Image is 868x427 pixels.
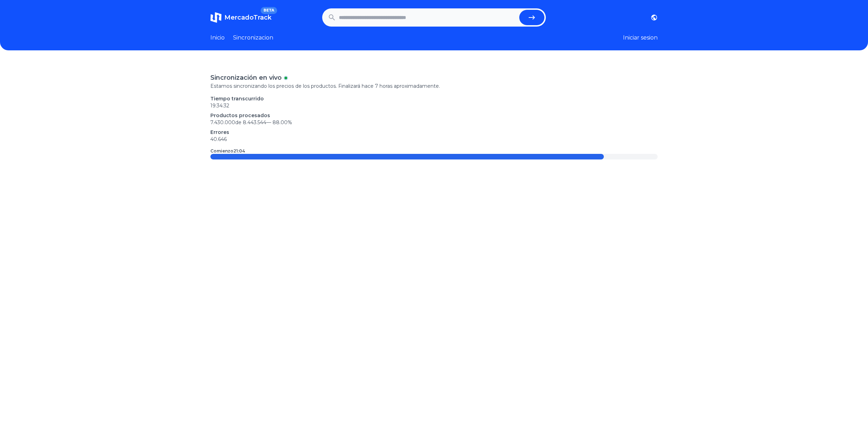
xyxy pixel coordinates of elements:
[210,148,245,154] p: Comienzo
[210,102,229,109] time: 19:34:32
[210,119,658,126] p: 7.430.000 de 8.443.544 —
[210,34,225,42] a: Inicio
[210,12,272,23] a: MercadoTrackBETA
[233,148,245,154] time: 21:04
[210,83,658,90] p: Estamos sincronizando los precios de los productos. Finalizará hace 7 horas aproximadamente.
[210,129,658,136] p: Errores
[273,119,292,126] span: 88.00 %
[210,136,658,143] p: 40.646
[210,12,222,23] img: MercadoTrack
[233,34,273,42] a: Sincronizacion
[623,34,658,42] button: Iniciar sesion
[210,112,658,119] p: Productos procesados
[210,95,658,102] p: Tiempo transcurrido
[224,14,272,21] span: MercadoTrack
[210,73,282,83] p: Sincronización en vivo
[261,7,277,14] span: BETA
